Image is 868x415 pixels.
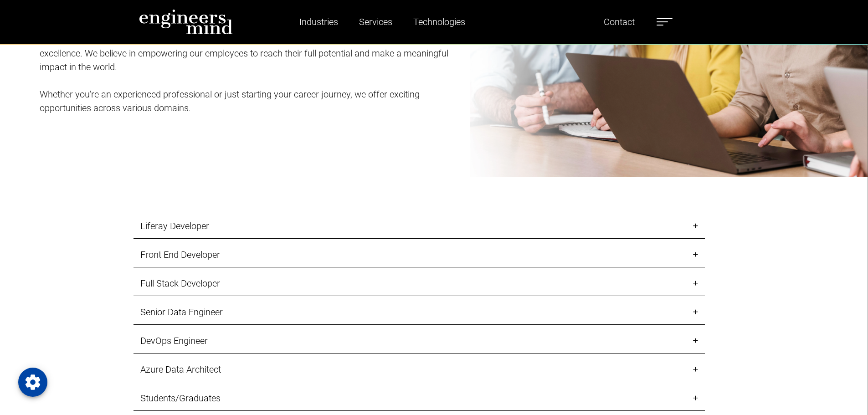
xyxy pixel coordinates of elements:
[40,87,463,115] p: Whether you're an experienced professional or just starting your career journey, we offer excitin...
[134,328,705,354] a: DevOps Engineer
[355,11,396,32] a: Services
[410,11,469,32] a: Technologies
[139,9,233,35] img: logo
[296,11,342,32] a: Industries
[134,386,705,411] a: Students/Graduates
[134,214,705,239] a: Liferay Developer
[134,357,705,382] a: Azure Data Architect
[134,242,705,267] a: Front End Developer
[134,300,705,325] a: Senior Data Engineer
[600,11,638,32] a: Contact
[40,33,463,74] p: At Engineersmind, we are committed to building a diverse and inclusive workforce that drives crea...
[134,271,705,296] a: Full Stack Developer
